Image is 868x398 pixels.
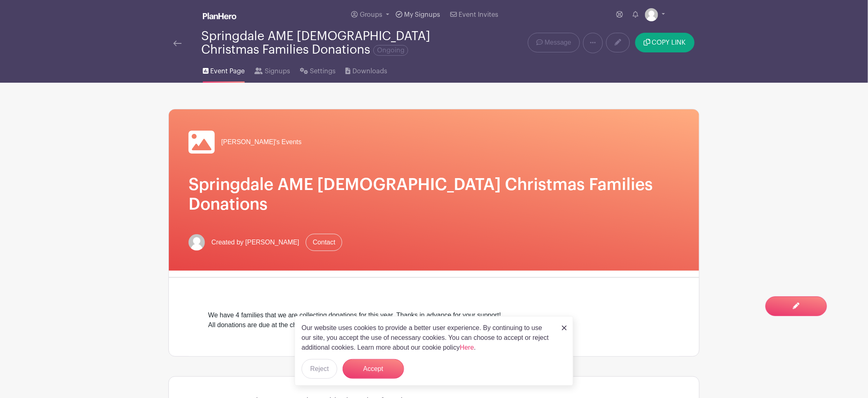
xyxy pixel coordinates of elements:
[460,344,474,351] a: Here
[210,66,245,76] span: Event Page
[173,41,182,46] img: back-arrow-29a5d9b10d5bd6ae65dc969a981735edf675c4d7a1fe02e03b50dbd4ba3cdb55.svg
[201,29,467,57] div: Springdale AME [DEMOGRAPHIC_DATA] Christmas Families Donations
[352,66,387,76] span: Downloads
[302,323,553,353] p: Our website uses cookies to provide a better user experience. By continuing to use our site, you ...
[221,137,302,147] span: [PERSON_NAME]'s Events
[211,237,299,247] span: Created by [PERSON_NAME]
[208,310,660,330] div: We have 4 families that we are collecting donations for this year. Thanks in advance for your sup...
[404,11,441,18] span: My Signups
[528,33,580,52] a: Message
[189,234,205,251] img: default-ce2991bfa6775e67f084385cd625a349d9dcbb7a52a09fb2fda1e96e2d18dcdb.png
[189,175,679,214] h1: Springdale AME [DEMOGRAPHIC_DATA] Christmas Families Donations
[360,11,383,18] span: Groups
[300,57,336,83] a: Settings
[302,359,337,379] button: Reject
[203,13,236,19] img: logo_white-6c42ec7e38ccf1d336a20a19083b03d10ae64f83f12c07503d8b9e83406b4c7d.svg
[459,11,498,18] span: Event Invites
[373,45,408,56] span: Ongoing
[254,57,290,83] a: Signups
[343,359,404,379] button: Accept
[545,38,571,47] span: Message
[645,8,658,21] img: default-ce2991bfa6775e67f084385cd625a349d9dcbb7a52a09fb2fda1e96e2d18dcdb.png
[345,57,387,83] a: Downloads
[635,33,695,52] button: COPY LINK
[562,326,567,330] img: close_button-5f87c8562297e5c2d7936805f587ecaba9071eb48480494691a3f1689db116b3.svg
[652,39,686,46] span: COPY LINK
[203,57,245,83] a: Event Page
[306,234,342,251] a: Contact
[265,66,290,76] span: Signups
[310,66,336,76] span: Settings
